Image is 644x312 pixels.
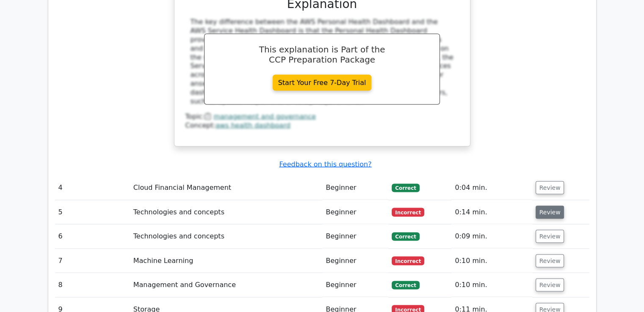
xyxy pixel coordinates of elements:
td: Management and Governance [130,273,323,297]
td: 0:10 min. [451,273,532,297]
td: Technologies and concepts [130,224,323,249]
td: 0:10 min. [451,249,532,273]
a: management and governance [213,112,316,120]
td: Beginner [322,224,388,249]
button: Review [536,181,564,194]
span: Correct [392,184,419,192]
a: Feedback on this question? [279,160,371,168]
button: Review [536,206,564,219]
td: Beginner [322,176,388,200]
td: 4 [55,176,130,200]
span: Incorrect [392,208,424,216]
span: Incorrect [392,257,424,265]
button: Review [536,255,564,268]
div: The key difference between the AWS Personal Health Dashboard and the AWS Service Health Dashboard... [191,18,454,106]
td: Cloud Financial Management [130,176,323,200]
div: Topic: [185,112,459,121]
td: 6 [55,224,130,249]
td: Beginner [322,249,388,273]
td: 0:09 min. [451,224,532,249]
td: Technologies and concepts [130,200,323,224]
button: Review [536,279,564,292]
span: Correct [392,233,419,241]
td: 5 [55,200,130,224]
button: Review [536,230,564,243]
a: aws health dashboard [216,121,290,129]
td: 8 [55,273,130,297]
td: Beginner [322,273,388,297]
td: 0:04 min. [451,176,532,200]
div: Concept: [185,121,459,130]
td: 7 [55,249,130,273]
td: Beginner [322,200,388,224]
span: Correct [392,281,419,290]
td: Machine Learning [130,249,323,273]
a: Start Your Free 7-Day Trial [273,75,372,91]
td: 0:14 min. [451,200,532,224]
